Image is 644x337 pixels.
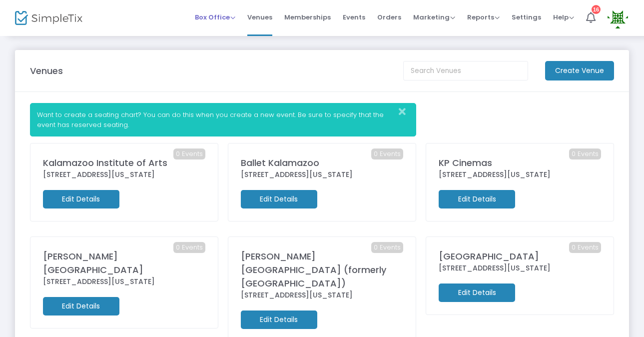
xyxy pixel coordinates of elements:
m-button: Edit Details [439,283,515,302]
m-panel-title: Venues [30,64,63,77]
span: Box Office [195,12,235,22]
span: 0 Events [371,242,403,253]
m-button: Edit Details [43,297,119,315]
div: Want to create a seating chart? You can do this when you create a new event. Be sure to specify t... [30,103,416,136]
div: [PERSON_NAME][GEOGRAPHIC_DATA] [43,249,205,276]
m-button: Edit Details [241,190,317,208]
span: Settings [512,4,541,30]
div: [PERSON_NAME][GEOGRAPHIC_DATA] (formerly [GEOGRAPHIC_DATA]) [241,249,403,290]
div: [STREET_ADDRESS][US_STATE] [43,276,205,287]
m-button: Edit Details [43,190,119,208]
span: 0 Events [569,148,601,159]
m-button: Edit Details [439,190,515,208]
span: Orders [377,4,401,30]
div: KP Cinemas [439,156,601,169]
input: Search Venues [403,61,528,80]
div: Kalamazoo Institute of Arts [43,156,205,169]
div: Ballet Kalamazoo [241,156,403,169]
div: [STREET_ADDRESS][US_STATE] [43,169,205,180]
m-button: Create Venue [545,61,614,80]
span: 0 Events [371,148,403,159]
m-button: Edit Details [241,310,317,329]
div: [STREET_ADDRESS][US_STATE] [439,263,601,273]
span: Help [553,12,574,22]
span: 0 Events [569,242,601,253]
span: 0 Events [173,242,205,253]
div: 16 [592,3,601,12]
div: [GEOGRAPHIC_DATA] [439,249,601,263]
span: Events [343,4,365,30]
span: Reports [467,12,500,22]
span: 0 Events [173,148,205,159]
button: Close [396,103,416,120]
span: Venues [247,4,272,30]
div: [STREET_ADDRESS][US_STATE] [241,290,403,300]
div: [STREET_ADDRESS][US_STATE] [241,169,403,180]
div: [STREET_ADDRESS][US_STATE] [439,169,601,180]
span: Memberships [284,4,331,30]
span: Marketing [413,12,455,22]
